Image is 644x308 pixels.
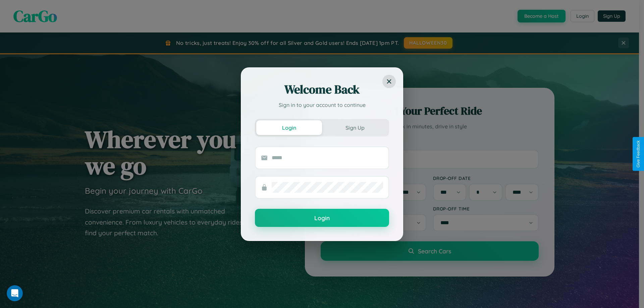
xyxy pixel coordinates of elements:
[255,101,389,109] p: Sign in to your account to continue
[255,81,389,98] h2: Welcome Back
[256,120,322,135] button: Login
[7,285,23,301] iframe: Intercom live chat
[255,209,389,227] button: Login
[322,120,388,135] button: Sign Up
[636,140,641,168] div: Give Feedback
